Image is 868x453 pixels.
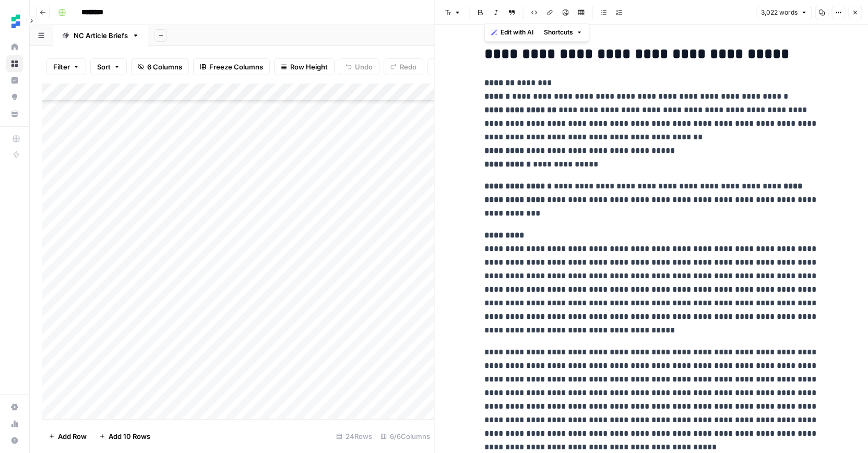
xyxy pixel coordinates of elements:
button: Row Height [274,58,335,75]
a: Insights [6,72,23,89]
span: 3,022 words [761,8,798,17]
button: Shortcuts [540,26,587,39]
button: Help + Support [6,432,23,449]
span: Redo [400,62,417,72]
span: Edit with AI [501,28,533,37]
span: Add Row [58,431,87,442]
a: NC Article Briefs [53,25,148,46]
span: Undo [355,62,373,72]
a: Home [6,39,23,55]
button: Filter [46,58,86,75]
span: Shortcuts [544,28,573,37]
button: Edit with AI [487,26,538,39]
button: Freeze Columns [193,58,270,75]
div: 6/6 Columns [376,428,434,445]
button: Undo [339,58,379,75]
a: Browse [6,55,23,72]
a: Opportunities [6,89,23,105]
button: Redo [384,58,423,75]
div: NC Article Briefs [74,30,128,41]
button: 3,022 words [756,6,812,19]
a: Settings [6,399,23,415]
button: 6 Columns [131,58,189,75]
div: 24 Rows [332,428,376,445]
span: Add 10 Rows [109,431,150,442]
button: Add Row [42,428,93,445]
span: Sort [97,62,111,72]
button: Workspace: Ten Speed [6,8,23,34]
span: Filter [53,62,70,72]
span: Freeze Columns [209,62,263,72]
img: Ten Speed Logo [6,12,25,31]
span: Row Height [290,62,328,72]
span: 6 Columns [147,62,182,72]
button: Add 10 Rows [93,428,157,445]
button: Sort [90,58,127,75]
a: Usage [6,415,23,432]
a: Your Data [6,105,23,122]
